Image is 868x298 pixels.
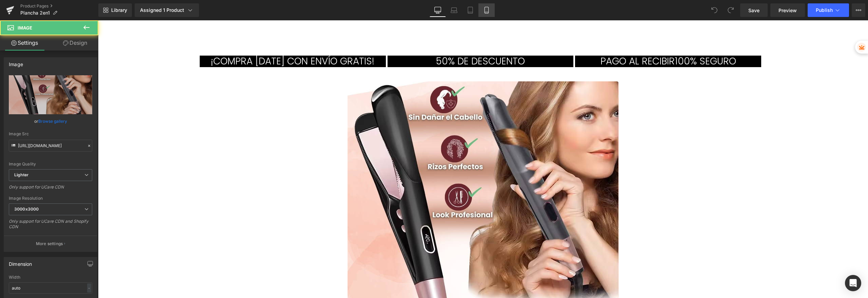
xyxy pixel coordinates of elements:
[462,3,478,17] a: Tablet
[502,34,577,47] span: PAGO AL RECIBIR
[18,25,32,31] span: Image
[111,7,127,13] span: Library
[140,7,194,14] div: Assigned 1 Product
[9,58,23,67] div: Image
[845,275,861,291] div: Open Intercom Messenger
[446,3,462,17] a: Laptop
[338,34,427,47] span: 50% DE DESCUENTO
[9,275,92,280] div: Width
[20,10,50,16] span: Plancha 2en1
[430,3,446,17] a: Desktop
[113,34,276,47] span: ¡COMPRA [DATE] CON ENVÍO GRATIS!
[51,35,100,51] a: Design
[38,115,67,127] a: Browse gallery
[816,7,833,13] span: Publish
[4,236,97,252] button: More settings
[9,257,32,267] div: Dimension
[577,34,638,47] span: 100% SEGURO
[748,7,759,14] span: Save
[9,140,92,152] input: Link
[778,7,797,14] span: Preview
[9,118,92,125] div: or
[20,3,98,9] a: Product Pages
[808,3,849,17] button: Publish
[852,3,865,17] button: More
[9,196,92,201] div: Image Resolution
[36,241,63,247] p: More settings
[708,3,721,17] button: Undo
[14,172,28,177] b: Lighter
[9,282,92,294] input: auto
[9,184,92,194] div: Only support for UCare CDN
[770,3,805,17] a: Preview
[9,132,92,136] div: Image Src
[724,3,737,17] button: Redo
[9,219,92,234] div: Only support for UCare CDN and Shopify CDN
[14,206,39,212] b: 3000x3000
[98,3,132,17] a: New Library
[9,162,92,166] div: Image Quality
[478,3,495,17] a: Mobile
[87,283,91,293] div: -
